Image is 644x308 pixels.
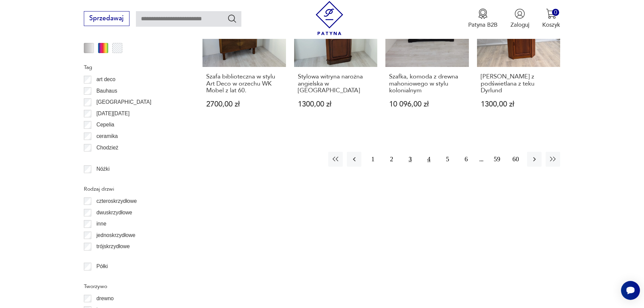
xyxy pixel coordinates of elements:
img: Patyna - sklep z meblami i dekoracjami vintage [312,1,347,35]
button: Patyna B2B [468,8,498,29]
button: 4 [422,152,436,166]
button: 59 [490,152,504,166]
p: trójskrzydłowe [96,242,130,251]
button: Zaloguj [510,8,529,29]
p: inne [96,219,106,228]
h3: [PERSON_NAME] z podświetlana z teku Dyrlund [481,73,557,94]
button: 60 [508,152,523,166]
p: Cepelia [96,120,114,129]
p: Półki [96,262,108,271]
p: art deco [96,75,115,84]
h3: Stylowa witryna narożna angielska w [GEOGRAPHIC_DATA] [298,73,374,94]
button: 0Koszyk [542,8,560,29]
iframe: Smartsupp widget button [621,281,640,300]
p: Nóżki [96,165,110,173]
p: [DATE][DATE] [96,109,129,118]
img: Ikonka użytkownika [515,8,525,19]
button: 1 [365,152,380,166]
p: Bauhaus [96,87,117,95]
p: jednoskrzydłowe [96,231,135,240]
p: 2700,00 zł [206,101,282,108]
p: Patyna B2B [468,21,498,29]
button: 6 [459,152,473,166]
button: 5 [440,152,455,166]
p: 1300,00 zł [481,101,557,108]
p: Zaloguj [510,21,529,29]
p: Tworzywo [84,282,183,291]
p: Chodzież [96,143,118,152]
a: Ikona medaluPatyna B2B [468,8,498,29]
p: ceramika [96,132,118,141]
img: Ikona koszyka [546,8,556,19]
img: Ikona medalu [478,8,488,19]
a: Sprzedawaj [84,16,129,22]
button: Sprzedawaj [84,11,129,26]
h3: Szafka, komoda z drewna mahoniowego w stylu kolonialnym [389,73,465,94]
p: drewno [96,294,114,303]
p: 10 096,00 zł [389,101,465,108]
p: Koszyk [542,21,560,29]
button: 3 [403,152,418,166]
p: Rodzaj drzwi [84,185,183,193]
h3: Szafa biblioteczna w stylu Art Deco w orzechu WK Mobel z lat 60. [206,73,282,94]
div: 0 [552,9,559,16]
p: dwuskrzydłowe [96,208,132,217]
button: 2 [384,152,399,166]
p: [GEOGRAPHIC_DATA] [96,98,151,106]
p: Ćmielów [96,155,117,163]
p: 1300,00 zł [298,101,374,108]
button: Szukaj [227,14,237,23]
p: Tag [84,63,183,72]
p: czteroskrzydłowe [96,197,137,206]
